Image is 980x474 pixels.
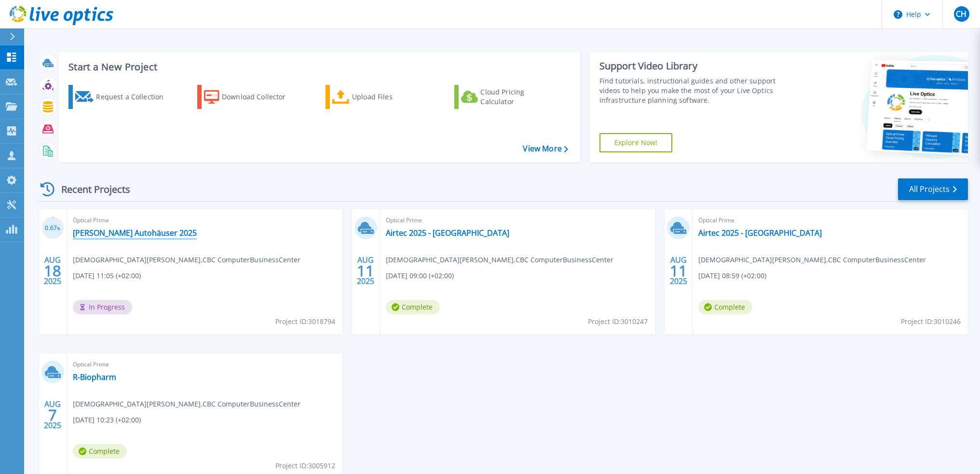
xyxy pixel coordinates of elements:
[352,87,429,107] div: Upload Files
[386,255,613,265] span: [DEMOGRAPHIC_DATA][PERSON_NAME] , CBC ComputerBusinessCenter
[599,60,793,72] div: Support Video Library
[698,255,926,265] span: [DEMOGRAPHIC_DATA][PERSON_NAME] , CBC ComputerBusinessCenter
[68,85,176,109] a: Request a Collection
[57,226,60,231] span: %
[326,85,433,109] a: Upload Files
[73,215,337,226] span: Optical Prime
[898,178,968,200] a: All Projects
[357,267,374,275] span: 11
[96,87,173,107] div: Request a Collection
[73,399,300,409] span: [DEMOGRAPHIC_DATA][PERSON_NAME] , CBC ComputerBusinessCenter
[43,397,62,433] div: AUG 2025
[480,87,558,107] div: Cloud Pricing Calculator
[222,87,299,107] div: Download Collector
[698,215,962,226] span: Optical Prime
[386,271,454,281] span: [DATE] 09:00 (+02:00)
[37,177,143,201] div: Recent Projects
[44,267,61,275] span: 18
[73,271,141,281] span: [DATE] 11:05 (+02:00)
[68,62,568,72] h3: Start a New Project
[386,300,440,314] span: Complete
[356,253,375,288] div: AUG 2025
[670,267,687,275] span: 11
[48,411,57,419] span: 7
[73,415,141,425] span: [DATE] 10:23 (+02:00)
[588,316,648,327] span: Project ID: 3010247
[73,444,127,459] span: Complete
[956,10,966,18] span: CH
[73,255,300,265] span: [DEMOGRAPHIC_DATA][PERSON_NAME] , CBC ComputerBusinessCenter
[599,76,793,105] div: Find tutorials, instructional guides and other support videos to help you make the most of your L...
[901,316,961,327] span: Project ID: 3010246
[41,223,64,234] h3: 0.67
[73,300,132,314] span: In Progress
[73,372,116,382] a: R-Biopharm
[386,215,650,226] span: Optical Prime
[386,228,509,238] a: Airtec 2025 - [GEOGRAPHIC_DATA]
[523,144,568,153] a: View More
[698,300,752,314] span: Complete
[73,228,197,238] a: [PERSON_NAME] Autohäuser 2025
[43,253,62,288] div: AUG 2025
[275,460,335,471] span: Project ID: 3005912
[275,316,335,327] span: Project ID: 3018794
[698,228,822,238] a: Airtec 2025 - [GEOGRAPHIC_DATA]
[454,85,562,109] a: Cloud Pricing Calculator
[599,133,673,152] a: Explore Now!
[73,359,337,370] span: Optical Prime
[669,253,688,288] div: AUG 2025
[197,85,305,109] a: Download Collector
[698,271,766,281] span: [DATE] 08:59 (+02:00)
